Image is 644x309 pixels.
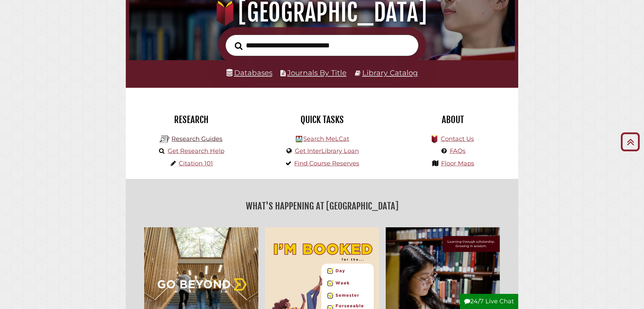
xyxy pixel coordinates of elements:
[160,134,170,144] img: Hekman Library Logo
[441,160,474,167] a: Floor Maps
[131,114,252,125] h2: Research
[235,42,243,50] i: Search
[262,114,382,125] h2: Quick Tasks
[287,68,346,77] a: Journals By Title
[131,198,513,214] h2: What's Happening at [GEOGRAPHIC_DATA]
[171,135,222,143] a: Research Guides
[179,160,213,167] a: Citation 101
[362,68,418,77] a: Library Catalog
[450,147,466,155] a: FAQs
[226,68,272,77] a: Databases
[441,135,474,143] a: Contact Us
[303,135,349,143] a: Search MeLCat
[231,40,246,52] button: Search
[295,147,359,155] a: Get InterLibrary Loan
[392,114,513,125] h2: About
[168,147,224,155] a: Get Research Help
[294,160,359,167] a: Find Course Reserves
[296,136,302,142] img: Hekman Library Logo
[618,136,642,147] a: Back to Top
